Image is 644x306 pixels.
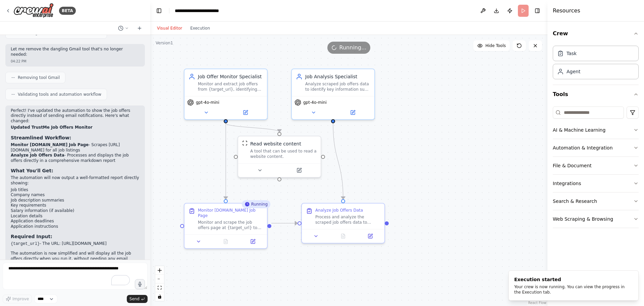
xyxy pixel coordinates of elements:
button: Open in side panel [334,108,372,117]
h4: Resources [553,7,580,15]
button: toggle interactivity [155,292,164,301]
img: ScrapeWebsiteTool [242,140,248,146]
button: Automation & Integration [553,139,639,157]
div: Job Analysis Specialist [305,73,370,80]
div: ScrapeWebsiteToolRead website contentA tool that can be used to read a website content. [237,136,321,178]
button: Start a new chat [134,24,145,32]
g: Edge from 845d77c2-036f-4a39-bbe0-133e9429bc0f to 1f624d87-bfcf-4e01-856c-bf6a23e0d7ff [222,123,229,199]
img: Logo [13,3,54,18]
div: Analyze scraped job offers data to identify key information such as job titles, requirements, sal... [305,81,370,92]
li: Location details [11,214,140,219]
span: Removing tool Gmail [18,75,60,80]
div: Agent [567,68,580,75]
div: Running [242,200,270,208]
div: A tool that can be used to read a website content. [250,148,317,159]
button: Tools [553,85,639,104]
li: Key requirements [11,203,140,208]
li: Job description summaries [11,198,140,203]
span: Send [129,296,140,302]
p: Let me remove the dangling Gmail tool that's no longer needed: [11,47,140,57]
div: Monitor and extract job offers from {target_url}, identifying new positions, requirements, and ke... [198,81,263,92]
button: fit view [155,283,164,292]
strong: Monitor [DOMAIN_NAME] Job Page [11,142,89,147]
span: Running... [339,44,367,52]
li: Salary information (if available) [11,208,140,214]
div: 04:22 PM [11,59,140,64]
button: Improve [3,295,32,303]
button: AI & Machine Learning [553,121,639,139]
button: Hide Tools [473,40,510,51]
li: Company names [11,192,140,198]
button: File & Document [553,157,639,174]
div: RunningMonitor [DOMAIN_NAME] Job PageMonitor and scrape the job offers page at {target_url} to ex... [184,203,268,249]
div: Job Analysis SpecialistAnalyze scraped job offers data to identify key information such as job ti... [291,69,375,120]
div: React Flow controls [155,266,164,301]
div: Your crew is now running. You can view the progress in the Execution tab. [514,284,630,295]
button: Web Scraping & Browsing [553,210,639,228]
div: Analyze Job Offers Data [315,208,363,213]
g: Edge from 845d77c2-036f-4a39-bbe0-133e9429bc0f to 859c4e9f-e937-4ad8-95a5-c444a65d60a2 [222,123,283,132]
strong: Updated TrustMe Job Offers Monitor [11,125,93,130]
button: Execution [186,24,214,32]
p: Perfect! I've updated the automation to show the job offers directly instead of sending email not... [11,108,140,124]
code: {target_url} [11,242,40,246]
div: Execution started [514,276,630,283]
button: zoom in [155,266,164,275]
li: Application deadlines [11,219,140,224]
button: Crew [553,24,639,43]
button: zoom out [155,275,164,283]
button: Open in side panel [359,232,382,240]
strong: What You'll Get: [11,168,53,173]
button: Switch to previous chat [115,24,131,32]
p: The automation is now simplified and will display all the job offers directly when you run it, wi... [11,251,140,267]
button: Open in side panel [226,108,264,117]
span: gpt-4o-mini [196,100,219,105]
span: Validating tools and automation workflow [18,92,101,97]
textarea: To enrich screen reader interactions, please activate Accessibility in Grammarly extension settings [3,263,148,290]
li: - Scrapes [URL][DOMAIN_NAME] for all job listings [11,142,140,153]
li: - Processes and displays the job offers directly in a comprehensive markdown report [11,153,140,163]
button: Integrations [553,175,639,192]
button: Hide left sidebar [154,6,164,15]
li: Job titles [11,187,140,193]
div: Job Offer Monitor Specialist [198,73,263,80]
span: gpt-4o-mini [303,100,327,105]
div: Crew [553,43,639,85]
span: Hide Tools [485,43,506,48]
g: Edge from f4905336-ebd0-4414-b564-20f2becdf707 to 2c49afcf-fc20-4171-9994-486e83a0156f [330,123,346,199]
button: Click to speak your automation idea [135,279,145,289]
g: Edge from 1f624d87-bfcf-4e01-856c-bf6a23e0d7ff to 2c49afcf-fc20-4171-9994-486e83a0156f [271,220,298,227]
div: Read website content [250,140,301,147]
button: Open in side panel [280,166,318,174]
div: Tools [553,104,639,233]
span: Improve [12,296,29,302]
button: No output available [329,232,358,240]
li: Application instructions [11,224,140,229]
div: BETA [59,7,76,15]
strong: Streamlined Workflow: [11,135,71,140]
button: Visual Editor [153,24,186,32]
div: Version 1 [156,40,173,46]
strong: Analyze Job Offers Data [11,153,64,158]
button: No output available [212,237,240,246]
div: Process and analyze the scraped job offers data to extract structured information. Identify and o... [315,214,380,225]
strong: Required Input: [11,234,52,239]
button: Search & Research [553,192,639,210]
div: Analyze Job Offers DataProcess and analyze the scraped job offers data to extract structured info... [301,203,385,244]
button: Open in side panel [241,237,264,246]
nav: breadcrumb [175,7,234,14]
p: The automation will now output a well-formatted report directly showing: [11,175,140,186]
button: Hide right sidebar [533,6,542,15]
div: Monitor [DOMAIN_NAME] Job Page [198,208,263,218]
div: Job Offer Monitor SpecialistMonitor and extract job offers from {target_url}, identifying new pos... [184,69,268,120]
div: Monitor and scrape the job offers page at {target_url} to extract all available job listings. Foc... [198,220,263,230]
li: - The URL: [URL][DOMAIN_NAME] [11,241,140,247]
div: Task [567,50,577,57]
button: Send [127,295,148,303]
